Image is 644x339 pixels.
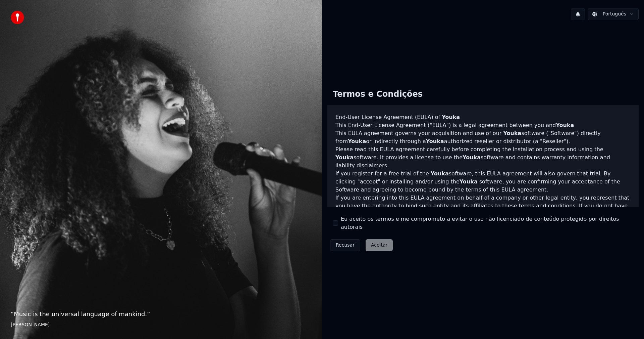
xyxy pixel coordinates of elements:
[11,309,311,319] p: “ Music is the universal language of mankind. ”
[11,11,24,24] img: youka
[442,114,460,120] span: Youka
[348,138,366,144] span: Youka
[503,130,521,136] span: Youka
[431,170,449,177] span: Youka
[426,138,444,144] span: Youka
[11,322,311,328] footer: [PERSON_NAME]
[463,154,481,161] span: Youka
[335,121,631,129] p: This End-User License Agreement ("EULA") is a legal agreement between you and
[335,154,354,161] span: Youka
[335,129,631,145] p: This EULA agreement governs your acquisition and use of our software ("Software") directly from o...
[335,170,631,194] p: If you register for a free trial of the software, this EULA agreement will also govern that trial...
[327,84,428,105] div: Termos e Condições
[335,194,631,226] p: If you are entering into this EULA agreement on behalf of a company or other legal entity, you re...
[330,239,360,251] button: Recusar
[556,122,574,128] span: Youka
[335,145,631,170] p: Please read this EULA agreement carefully before completing the installation process and using th...
[341,215,633,231] label: Eu aceito os termos e me comprometo a evitar o uso não licenciado de conteúdo protegido por direi...
[460,178,478,185] span: Youka
[335,113,631,121] h3: End-User License Agreement (EULA) of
